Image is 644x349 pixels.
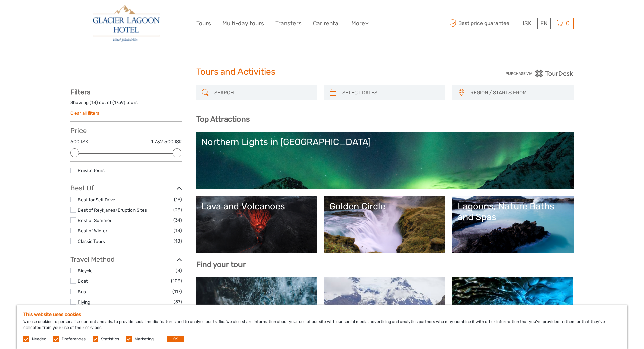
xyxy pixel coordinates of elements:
a: Best of Winter [78,228,107,233]
div: Lava and Volcanoes [201,201,312,212]
a: Best of Reykjanes/Eruption Sites [78,207,147,213]
div: We use cookies to personalise content and ads, to provide social media features and to analyse ou... [17,305,627,349]
button: Open LiveChat chat widget [77,10,85,18]
label: Marketing [135,336,154,342]
span: Best price guarantee [448,18,518,29]
a: More [351,18,369,28]
a: Northern Lights in [GEOGRAPHIC_DATA] [201,137,569,184]
img: PurchaseViaTourDesk.png [505,69,574,78]
a: Bus [78,289,86,294]
label: 1759 [114,99,124,106]
input: SELECT DATES [340,87,442,99]
a: Best of Summer [78,218,112,223]
h1: Tours and Activities [196,67,448,77]
h5: This website uses cookies [23,312,621,317]
a: Car rental [313,18,340,28]
span: (8) [176,267,182,274]
span: (19) [174,195,182,203]
label: 600 ISK [70,138,88,145]
a: Golden Circle [329,201,440,248]
div: Golden Circle [329,201,440,212]
span: (117) [172,288,182,295]
img: 2790-86ba44ba-e5e5-4a53-8ab7-28051417b7bc_logo_big.jpg [93,5,159,42]
input: SEARCH [212,87,314,99]
a: Lagoons, Nature Baths and Spas [458,201,569,248]
label: Preferences [62,336,86,342]
label: Needed [32,336,46,342]
div: Lagoons, Nature Baths and Spas [458,201,569,223]
span: (57) [174,298,182,306]
a: Classic Tours [78,238,105,244]
span: (18) [174,227,182,234]
div: Showing ( ) out of ( ) tours [70,99,182,110]
a: Bicycle [78,268,93,273]
b: Find your tour [196,260,246,269]
span: (18) [174,237,182,245]
span: (23) [173,206,182,214]
p: We're away right now. Please check back later! [9,12,76,17]
span: (34) [173,216,182,224]
span: 0 [565,20,571,27]
a: Tours [196,18,211,28]
a: Transfers [275,18,302,28]
button: REGION / STARTS FROM [467,87,570,98]
span: ISK [523,20,531,27]
a: Flying [78,299,90,305]
strong: Filters [70,88,90,96]
a: Lava and Volcanoes [201,201,312,248]
h3: Price [70,127,182,135]
a: Best for Self Drive [78,197,115,202]
label: 1.732.500 ISK [151,138,182,145]
div: Northern Lights in [GEOGRAPHIC_DATA] [201,137,569,147]
label: Statistics [101,336,119,342]
div: EN [537,18,551,29]
h3: Best Of [70,184,182,192]
a: Clear all filters [70,110,99,116]
h3: Travel Method [70,255,182,263]
b: Top Attractions [196,115,250,124]
a: Multi-day tours [222,18,264,28]
button: OK [167,336,184,342]
a: Boat [78,278,88,284]
label: 18 [91,99,96,106]
a: Private tours [78,168,105,173]
span: (103) [171,277,182,285]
